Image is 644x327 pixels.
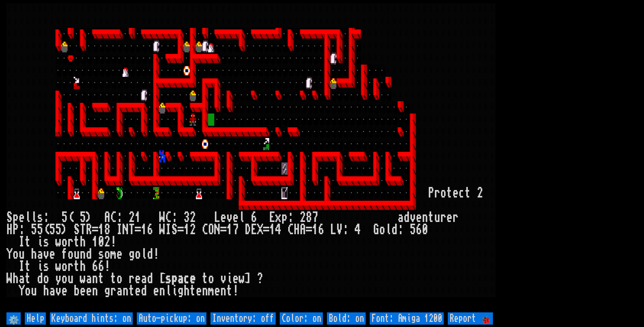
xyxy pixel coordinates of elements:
div: E [251,224,257,236]
div: W [6,273,13,285]
div: Y [19,285,25,297]
div: n [202,285,208,297]
div: = [135,224,141,236]
div: w [239,273,245,285]
div: m [110,248,116,260]
div: t [25,236,31,248]
input: ⚙️ [6,312,21,325]
div: e [61,285,68,297]
div: t [428,211,434,224]
div: n [422,211,428,224]
div: : [398,224,404,236]
div: b [74,285,80,297]
div: c [459,187,465,199]
div: l [239,211,245,224]
div: ! [104,260,110,273]
div: 5 [31,224,37,236]
div: a [116,285,123,297]
div: u [19,248,25,260]
div: 6 [251,211,257,224]
div: W [159,211,165,224]
div: m [208,285,214,297]
div: e [116,248,123,260]
div: t [129,285,135,297]
div: : [116,211,123,224]
div: e [135,285,141,297]
div: d [37,273,43,285]
div: u [74,248,80,260]
div: 0 [422,224,428,236]
div: c [184,273,190,285]
div: v [226,211,233,224]
div: 7 [233,224,239,236]
div: 5 [80,211,86,224]
div: l [141,248,147,260]
div: 5 [49,224,55,236]
div: = [178,224,184,236]
div: I [19,236,25,248]
div: 5 [410,224,416,236]
input: Keyboard hints: on [50,312,133,325]
div: x [275,211,281,224]
div: o [135,248,141,260]
div: a [178,273,184,285]
div: p [281,211,288,224]
div: t [465,187,471,199]
div: ( [68,211,74,224]
div: ! [233,285,239,297]
div: p [13,211,19,224]
div: w [80,273,86,285]
div: v [43,248,49,260]
div: ! [110,236,116,248]
div: W [159,224,165,236]
input: Font: Amiga 1200 [370,312,444,325]
div: 1 [92,236,98,248]
div: e [446,211,453,224]
div: 8 [306,211,312,224]
div: n [92,285,98,297]
div: r [440,211,446,224]
div: o [116,273,123,285]
div: 5 [37,224,43,236]
div: s [98,248,104,260]
div: A [300,224,306,236]
div: h [184,285,190,297]
div: n [220,285,226,297]
div: E [269,211,275,224]
div: u [68,273,74,285]
div: ( [43,224,49,236]
div: 2 [104,236,110,248]
div: N [214,224,220,236]
div: G [373,224,379,236]
div: o [61,260,68,273]
div: a [49,285,55,297]
div: p [171,273,178,285]
div: t [190,285,196,297]
div: h [80,236,86,248]
div: w [55,236,61,248]
div: t [74,260,80,273]
div: d [147,248,153,260]
div: Y [6,248,13,260]
div: d [391,224,398,236]
div: l [385,224,391,236]
div: 6 [416,224,422,236]
div: n [80,248,86,260]
div: r [110,285,116,297]
div: e [19,211,25,224]
div: t [98,273,104,285]
div: 6 [98,260,104,273]
div: C [288,224,294,236]
div: o [13,248,19,260]
div: a [37,248,43,260]
div: ? [257,273,263,285]
div: 1 [226,224,233,236]
div: n [123,285,129,297]
div: o [208,273,214,285]
div: 1 [184,224,190,236]
div: I [165,224,171,236]
div: 2 [190,211,196,224]
div: L [214,211,220,224]
div: : [19,224,25,236]
div: d [141,285,147,297]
